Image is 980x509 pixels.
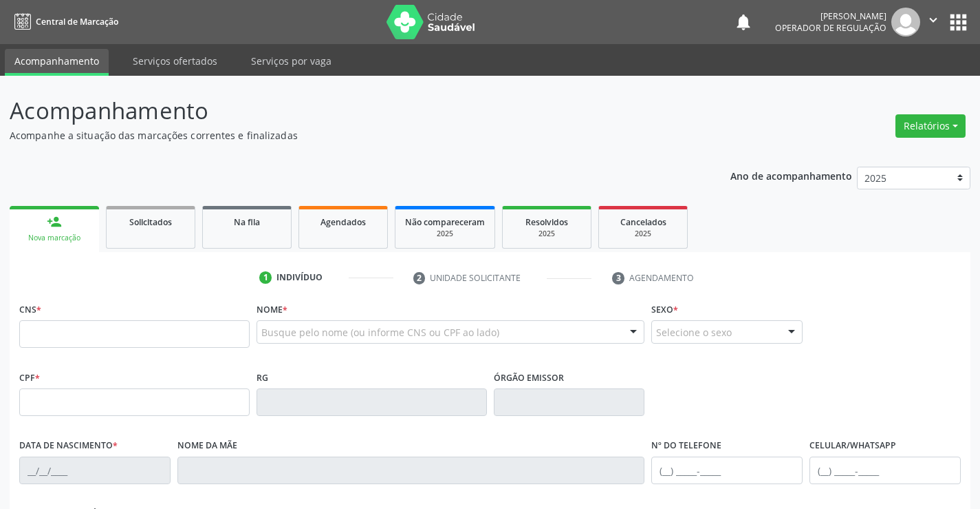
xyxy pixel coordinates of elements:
button: Relatórios [895,114,966,138]
img: img [891,8,920,37]
p: Acompanhamento [10,94,682,128]
label: Data de nascimento [19,435,118,457]
label: Nome da mãe [177,435,237,457]
div: 2025 [512,229,581,239]
span: Selecione o sexo [656,325,732,340]
a: Serviços por vaga [241,49,341,73]
div: Indivíduo [276,271,323,284]
label: CPF [19,367,40,388]
div: Nova marcação [19,233,89,243]
span: Cancelados [620,216,666,228]
span: Central de Marcação [36,16,118,28]
span: Operador de regulação [775,22,886,34]
label: Sexo [651,299,678,320]
span: Solicitados [129,216,172,228]
a: Acompanhamento [5,49,109,76]
input: __/__/____ [19,457,171,484]
div: [PERSON_NAME] [775,10,886,22]
label: CNS [19,299,41,320]
span: Na fila [234,216,260,228]
span: Busque pelo nome (ou informe CNS ou CPF ao lado) [261,325,499,340]
p: Ano de acompanhamento [730,167,852,184]
label: Órgão emissor [494,367,564,388]
label: Nº do Telefone [651,435,721,457]
label: Nome [257,299,287,320]
button:  [920,8,946,37]
span: Agendados [320,216,366,228]
label: Celular/WhatsApp [809,435,896,457]
span: Não compareceram [405,216,485,228]
p: Acompanhe a situação das marcações correntes e finalizadas [10,128,682,143]
input: (__) _____-_____ [809,457,961,484]
i:  [926,12,941,28]
label: RG [257,367,268,388]
a: Serviços ofertados [123,49,227,73]
a: Central de Marcação [10,10,118,33]
div: 2025 [405,229,485,239]
input: (__) _____-_____ [651,457,803,484]
button: notifications [734,12,753,32]
button: apps [946,10,970,34]
span: Resolvidos [525,216,568,228]
div: person_add [47,214,62,229]
div: 2025 [609,229,677,239]
div: 1 [259,271,272,284]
